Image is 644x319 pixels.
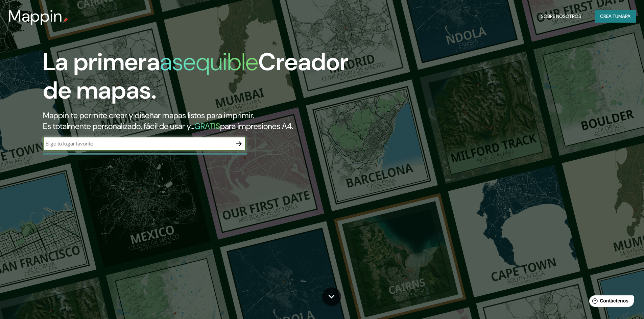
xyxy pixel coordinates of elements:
font: Es totalmente personalizado, fácil de usar y... [43,121,194,131]
font: Crea tu [600,13,618,19]
font: GRATIS [194,121,220,131]
button: Sobre nosotros [538,10,584,23]
iframe: Lanzador de widgets de ayuda [584,293,637,312]
font: Sobre nosotros [541,13,581,19]
button: Crea tumapa [595,10,636,23]
font: mapa [618,13,630,19]
font: para impresiones A4. [220,121,293,131]
font: Mappin [8,5,63,27]
font: Creador de mapas. [43,46,349,106]
img: pin de mapeo [63,18,68,23]
font: La primera [43,46,160,78]
font: asequible [160,46,258,78]
font: Mappin te permite crear y diseñar mapas listos para imprimir. [43,110,254,121]
input: Elige tu lugar favorito [43,140,232,148]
